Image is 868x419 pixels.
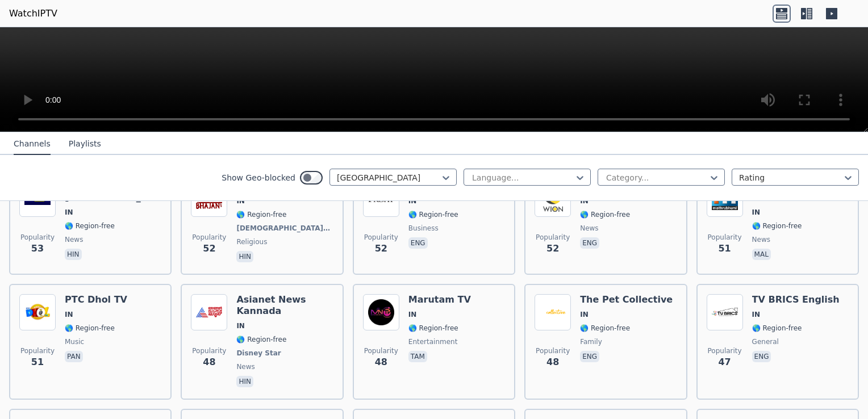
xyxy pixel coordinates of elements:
[20,233,55,242] span: Popularity
[191,294,227,330] img: Asianet News Kannada
[236,294,333,317] h6: Asianet News Kannada
[752,235,770,244] span: news
[408,324,458,333] span: 🌎 Region-free
[65,351,83,362] p: pan
[752,208,761,217] span: IN
[408,224,439,233] span: business
[236,349,281,358] span: Disney Star
[375,355,387,369] span: 48
[580,294,673,305] h6: The Pet Collective
[65,221,115,231] span: 🌎 Region-free
[580,210,630,219] span: 🌎 Region-free
[408,196,417,206] span: IN
[192,233,226,242] span: Popularity
[752,324,802,333] span: 🌎 Region-free
[752,310,761,319] span: IN
[236,237,267,246] span: religious
[65,294,127,305] h6: PTC Dhol TV
[707,294,743,330] img: TV BRICS English
[236,362,254,371] span: news
[65,310,73,319] span: IN
[203,355,215,369] span: 48
[203,242,215,255] span: 52
[20,346,55,355] span: Popularity
[408,337,458,346] span: entertainment
[31,242,44,255] span: 53
[19,294,56,330] img: PTC Dhol TV
[65,235,83,244] span: news
[546,242,559,255] span: 52
[222,172,295,183] label: Show Geo-blocked
[9,7,57,20] a: WatchIPTV
[535,294,571,330] img: The Pet Collective
[580,351,599,362] p: eng
[408,294,471,305] h6: Marutam TV
[536,346,570,355] span: Popularity
[408,237,428,249] p: eng
[580,337,602,346] span: family
[375,242,387,255] span: 52
[580,224,598,233] span: news
[408,351,427,362] p: tam
[236,210,286,219] span: 🌎 Region-free
[65,208,73,217] span: IN
[752,351,771,362] p: eng
[752,249,771,260] p: mal
[65,324,115,333] span: 🌎 Region-free
[752,337,779,346] span: general
[708,346,742,355] span: Popularity
[236,196,245,206] span: IN
[752,221,802,231] span: 🌎 Region-free
[580,324,630,333] span: 🌎 Region-free
[236,251,253,262] p: hin
[236,321,245,330] span: IN
[14,133,51,155] button: Channels
[580,237,599,249] p: eng
[65,249,82,260] p: hin
[580,196,589,206] span: IN
[752,294,840,305] h6: TV BRICS English
[236,335,286,344] span: 🌎 Region-free
[546,355,559,369] span: 48
[236,376,253,387] p: hin
[363,294,399,330] img: Marutam TV
[408,310,417,319] span: IN
[31,355,44,369] span: 51
[718,242,731,255] span: 51
[364,346,398,355] span: Popularity
[69,133,101,155] button: Playlists
[65,337,84,346] span: music
[408,210,458,219] span: 🌎 Region-free
[708,233,742,242] span: Popularity
[536,233,570,242] span: Popularity
[580,310,589,319] span: IN
[192,346,226,355] span: Popularity
[718,355,731,369] span: 47
[236,224,331,233] span: [DEMOGRAPHIC_DATA] Broadcasting Ltd.
[364,233,398,242] span: Popularity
